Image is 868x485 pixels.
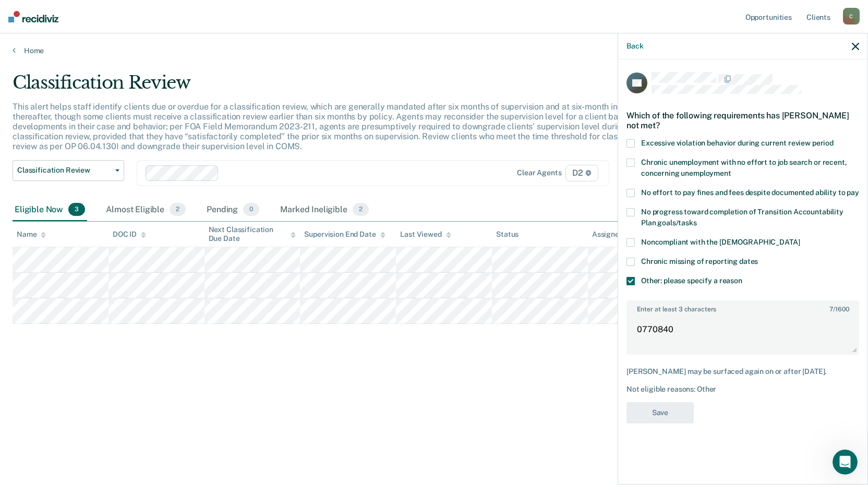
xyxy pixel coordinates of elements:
span: No progress toward completion of Transition Accountability Plan goals/tasks [641,208,843,227]
div: Name [17,230,46,239]
span: D2 [565,165,598,181]
iframe: Intercom live chat [833,450,858,475]
div: Status [496,230,519,239]
span: / 1600 [829,306,849,313]
img: Recidiviz [8,11,58,22]
textarea: 0770840 [628,315,858,354]
span: Classification Review [17,166,111,175]
span: 2 [353,203,369,216]
span: 2 [170,203,186,216]
span: 7 [829,306,833,313]
div: Marked Ineligible [278,199,371,222]
span: Excessive violation behavior during current review period [641,139,834,147]
span: Chronic unemployment with no effort to job search or recent, concerning unemployment [641,158,847,177]
span: 0 [243,203,259,216]
a: Home [13,46,855,55]
div: Assigned to [592,230,641,239]
div: Pending [204,199,261,222]
p: This alert helps staff identify clients due or overdue for a classification review, which are gen... [13,102,652,152]
div: C [843,8,860,25]
label: Enter at least 3 characters [628,301,858,313]
div: Which of the following requirements has [PERSON_NAME] not met? [626,102,859,139]
div: Classification Review [13,72,664,102]
div: DOC ID [113,230,146,239]
div: Last Viewed [400,230,451,239]
div: Eligible Now [13,199,87,222]
span: No effort to pay fines and fees despite documented ability to pay [641,188,859,197]
button: Save [626,402,694,423]
button: Back [626,42,643,51]
div: Supervision End Date [304,230,385,239]
span: Other: please specify a reason [641,276,742,285]
div: Next Classification Due Date [209,225,296,243]
div: Not eligible reasons: Other [626,385,859,394]
span: Chronic missing of reporting dates [641,257,758,265]
div: Almost Eligible [104,199,188,222]
span: 3 [68,203,85,216]
div: Clear agents [517,168,561,177]
div: [PERSON_NAME] may be surfaced again on or after [DATE]. [626,367,859,376]
span: Noncompliant with the [DEMOGRAPHIC_DATA] [641,238,800,246]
